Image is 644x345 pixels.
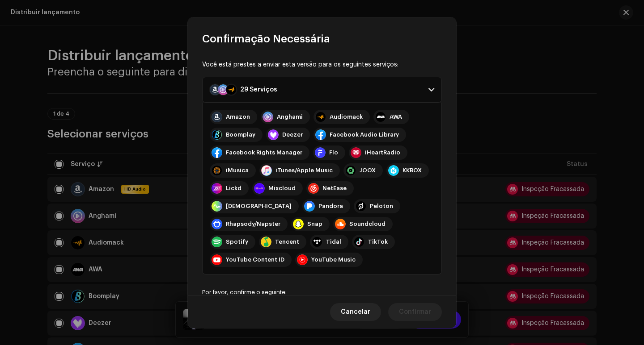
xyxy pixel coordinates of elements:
div: Deezer [282,131,303,138]
div: Boomplay [226,131,255,138]
div: Snap [307,220,322,228]
div: Peloton [370,203,393,210]
div: Facebook Audio Library [330,131,399,138]
div: Você está prestes a enviar esta versão para os seguintes serviços: [202,60,442,70]
div: Spotify [226,238,248,245]
div: YouTube Music [311,256,356,263]
div: Amazon [226,113,250,121]
div: Anghami [277,113,303,121]
div: iMusica [226,167,249,174]
div: Tidal [326,238,341,245]
p-accordion-content: 29 Serviços [202,103,442,274]
div: iTunes/Apple Music [275,167,333,174]
div: Audiomack [330,113,363,121]
div: Tencent [275,238,299,245]
div: JOOX [360,167,376,174]
div: NetEase [322,185,347,192]
button: Confirmar [388,303,442,320]
div: KKBOX [402,167,422,174]
div: 29 Serviços [240,86,277,93]
div: iHeartRadio [365,149,400,156]
div: YouTube Content ID [226,256,284,263]
div: Flo [329,149,338,156]
div: Mixcloud [268,185,296,192]
div: Soundcloud [349,220,386,228]
p-accordion-header: 29 Serviços [202,77,442,103]
div: Pandora [318,203,343,210]
div: AWA [390,113,402,121]
div: Lickd [226,185,241,192]
span: Confirmação Necessária [202,32,330,46]
div: Facebook Rights Manager [226,149,302,156]
span: Confirmar [399,303,431,320]
div: TikTok [368,238,388,245]
div: Rhapsody/Napster [226,220,280,228]
button: Cancelar [330,303,381,320]
div: [DEMOGRAPHIC_DATA] [226,203,292,210]
span: Cancelar [341,303,370,320]
div: Por favor, confirme o seguinte: [202,289,442,296]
